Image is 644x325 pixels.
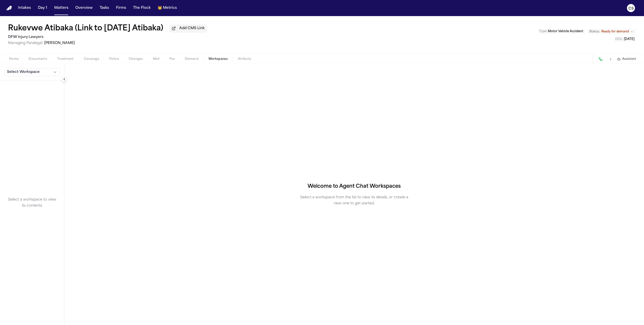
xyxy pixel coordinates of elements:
span: Assistant [622,57,636,61]
span: Motor Vehicle Accident [548,30,583,33]
span: Artifacts [238,57,251,61]
span: Workspaces [208,57,228,61]
span: Add CMS Link [179,26,205,31]
span: Home [9,57,19,61]
span: Police [109,57,119,61]
button: Assistant [617,57,636,61]
span: Status: [589,30,600,34]
span: Mail [153,57,159,61]
p: Select a workspace from the list to view its details, or create a new one to get started. [298,195,411,207]
a: Home [6,6,12,11]
span: Demand [185,57,198,61]
button: Day 1 [36,4,49,13]
button: Make a Call [597,56,604,63]
button: Change status from Ready for demand [587,29,636,35]
button: Edit Type: Motor Vehicle Accident [538,29,585,34]
span: Treatment [57,57,74,61]
span: Documents [29,57,47,61]
button: crownMetrics [156,4,179,13]
button: Intakes [16,4,33,13]
h1: Rukevwe Atibaka (Link to [DATE] Atibaka) [8,24,163,33]
button: Edit DOL: 2025-06-08 [614,37,636,42]
button: Collapse sidebar [61,76,67,82]
span: Ready for demand [601,30,629,34]
span: Type : [539,30,547,33]
p: Select a workspace to view its contents [6,197,58,209]
span: Coverage [84,57,99,61]
h2: Welcome to Agent Chat Workspaces [308,182,401,191]
span: Managing Paralegal: [8,41,43,45]
button: Add CMS Link [169,24,207,32]
h2: DFW Injury Lawyers [8,34,207,40]
button: Tasks [98,4,111,13]
span: Changes [129,57,143,61]
span: Fax [169,57,175,61]
button: The Flock [131,4,153,13]
span: [DATE] [624,38,634,41]
span: [PERSON_NAME] [44,41,75,45]
img: Finch Logo [6,6,12,11]
span: DOL : [615,38,623,41]
button: Overview [73,4,95,13]
button: Edit matter name [8,24,163,33]
button: Select Workspace [4,68,60,76]
button: Firms [114,4,128,13]
button: Matters [52,4,70,13]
